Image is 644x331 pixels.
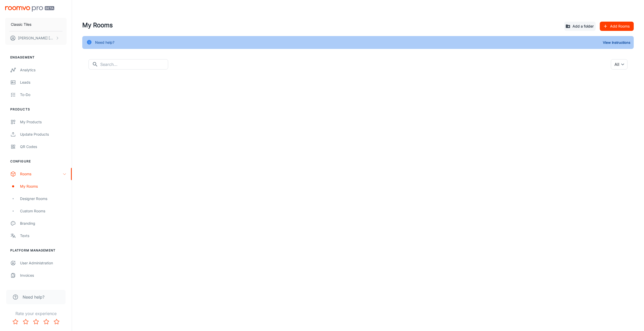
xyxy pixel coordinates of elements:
[5,6,54,12] img: Roomvo PRO Beta
[5,31,67,45] button: [PERSON_NAME] [PERSON_NAME]
[600,22,634,31] button: Add Rooms
[20,132,67,137] div: Update Products
[602,39,632,46] button: View Instructions
[100,59,168,69] input: Search...
[82,21,560,30] h4: My Rooms
[11,22,31,27] p: Classic Tiles
[18,35,54,41] p: [PERSON_NAME] [PERSON_NAME]
[564,22,596,31] button: Add a folder
[5,18,67,31] button: Classic Tiles
[20,92,67,98] div: To-do
[20,67,67,73] div: Analytics
[95,38,114,47] div: Need help?
[611,59,628,69] div: All
[20,80,67,85] div: Leads
[20,119,67,125] div: My Products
